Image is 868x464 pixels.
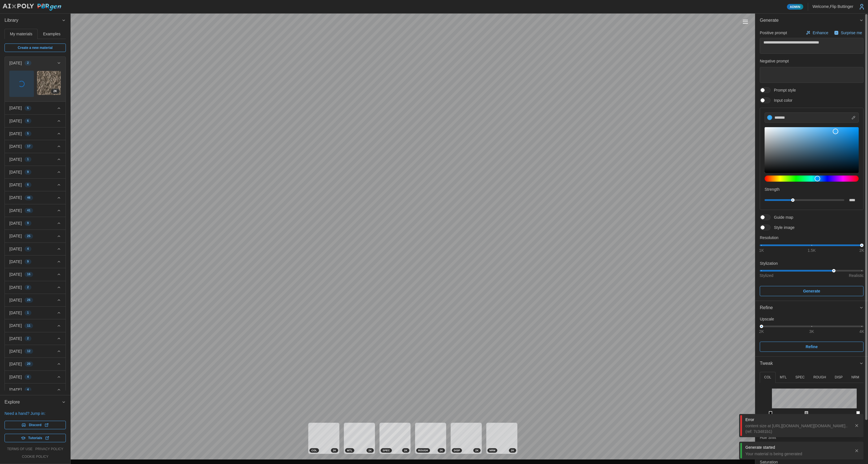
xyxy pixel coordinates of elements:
[5,140,66,153] button: [DATE]17
[5,204,66,217] button: [DATE]41
[9,144,22,149] p: [DATE]
[9,220,22,226] p: [DATE]
[5,268,66,281] button: [DATE]16
[27,259,29,264] span: 9
[841,30,863,36] p: Surprise me
[454,448,460,452] span: DISP
[27,183,29,187] span: 6
[27,375,29,379] span: 4
[764,375,771,380] p: COL
[511,448,514,452] span: 2 K
[5,127,66,140] button: [DATE]5
[755,14,868,27] button: Generate
[27,157,29,162] span: 1
[27,61,29,65] span: 2
[9,361,22,367] p: [DATE]
[7,447,32,452] a: terms of use
[27,131,29,136] span: 5
[813,4,853,9] p: Welcome, Flip Buttinger
[27,208,31,213] span: 41
[9,60,22,66] p: [DATE]
[35,447,63,452] a: privacy policy
[813,30,829,36] p: Enhance
[755,301,868,315] button: Refine
[806,342,818,352] span: Refine
[5,421,66,429] a: Discord
[9,387,22,393] p: [DATE]
[760,30,787,36] p: Positive prompt
[5,217,66,229] button: [DATE]9
[833,29,863,37] button: Surprise me
[27,106,29,110] span: 5
[9,285,22,290] p: [DATE]
[851,375,859,380] p: NRM
[27,234,31,238] span: 25
[9,246,22,252] p: [DATE]
[5,294,66,306] button: [DATE]26
[5,332,66,345] button: [DATE]2
[5,281,66,294] button: [DATE]2
[745,445,850,450] div: Generate started
[404,448,407,452] span: 2 K
[37,71,61,95] a: tDJN0dYRzVhvZV0aIzZ12K
[27,387,29,392] span: 4
[5,57,66,69] button: [DATE]2
[53,89,57,94] span: 2 K
[755,357,868,370] button: Tweak
[755,315,868,356] div: Refine
[5,191,66,204] button: [DATE]46
[5,307,66,319] button: [DATE]1
[9,233,22,239] p: [DATE]
[22,454,48,459] a: cookie policy
[9,157,22,162] p: [DATE]
[5,230,66,242] button: [DATE]25
[9,323,22,328] p: [DATE]
[5,153,66,166] button: [DATE]1
[27,196,31,200] span: 46
[9,208,22,213] p: [DATE]
[755,27,868,301] div: Generate
[9,169,22,175] p: [DATE]
[835,375,843,380] p: DISP
[27,349,31,354] span: 12
[418,448,428,452] span: ROUGH
[795,375,805,380] p: SPEC
[28,434,42,442] span: Tutorials
[771,225,795,230] span: Style image
[37,71,61,95] img: tDJN0dYRzVhvZV0aIzZ1
[5,395,62,409] span: Explore
[5,358,66,370] button: [DATE]20
[27,170,29,174] span: 9
[383,448,390,452] span: SPEC
[27,336,29,341] span: 2
[9,131,22,136] p: [DATE]
[27,298,31,302] span: 26
[5,255,66,268] button: [DATE]9
[5,69,66,101] div: [DATE]2
[745,451,850,457] div: Your material is being generated
[27,324,31,328] span: 11
[5,179,66,191] button: [DATE]6
[5,411,66,416] p: Need a hand? Jump in:
[27,285,29,290] span: 2
[771,214,793,220] span: Guide map
[5,14,62,27] span: Library
[5,44,66,52] a: Create a new material
[9,272,22,277] p: [DATE]
[760,286,863,296] button: Generate
[27,221,29,226] span: 9
[803,286,820,296] span: Generate
[9,182,22,188] p: [DATE]
[760,58,863,64] p: Negative prompt
[27,311,29,315] span: 1
[760,14,859,27] span: Generate
[9,105,22,111] p: [DATE]
[760,304,859,311] div: Refine
[368,448,372,452] span: 2 K
[9,348,22,354] p: [DATE]
[475,448,479,452] span: 2 K
[780,375,787,380] p: MTL
[741,18,749,26] button: Toggle viewport controls
[5,102,66,114] button: [DATE]5
[9,195,22,200] p: [DATE]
